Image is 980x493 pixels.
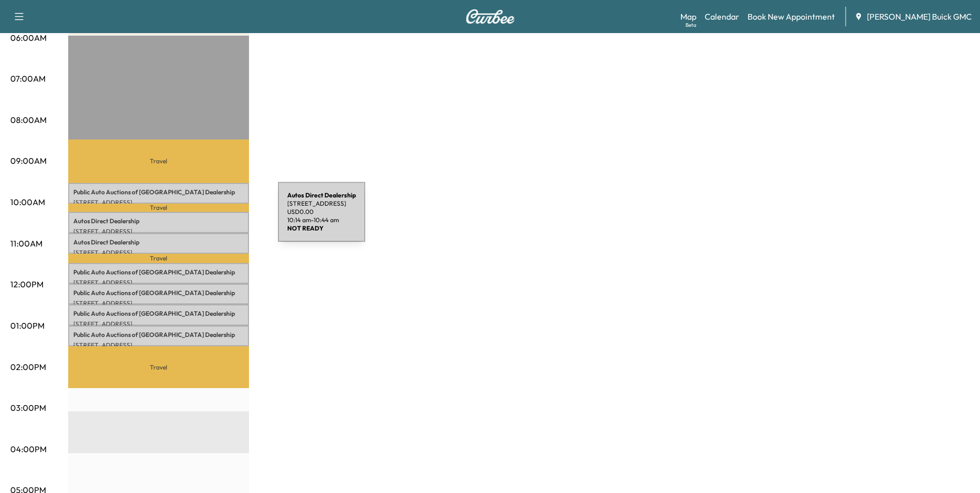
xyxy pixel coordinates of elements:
p: Public Auto Auctions of [GEOGRAPHIC_DATA] Dealership [73,331,244,339]
p: 01:00PM [10,319,44,332]
p: Public Auto Auctions of [GEOGRAPHIC_DATA] Dealership [73,310,244,318]
a: Calendar [705,10,739,23]
p: Public Auto Auctions of [GEOGRAPHIC_DATA] Dealership [73,268,244,276]
p: [STREET_ADDRESS] [73,341,244,349]
p: Travel [68,140,249,182]
p: Autos Direct Dealership [73,238,244,246]
a: Book New Appointment [748,10,835,23]
p: 08:00AM [10,114,46,126]
a: MapBeta [680,10,696,23]
p: [STREET_ADDRESS] [73,279,244,287]
p: 11:00AM [10,237,42,250]
p: Public Auto Auctions of [GEOGRAPHIC_DATA] Dealership [73,188,244,196]
p: Public Auto Auctions of [GEOGRAPHIC_DATA] Dealership [73,289,244,297]
img: Curbee Logo [465,9,515,24]
span: [PERSON_NAME] Buick GMC [867,10,972,23]
p: 10:00AM [10,196,45,208]
p: [STREET_ADDRESS] [73,299,244,307]
p: 02:00PM [10,361,46,373]
p: Travel [68,254,249,263]
p: 04:00PM [10,443,46,455]
p: 03:00PM [10,402,46,414]
p: Travel [68,346,249,388]
p: 09:00AM [10,155,46,167]
p: [STREET_ADDRESS] [73,227,244,236]
p: Travel [68,204,249,212]
p: 07:00AM [10,72,45,85]
p: Autos Direct Dealership [73,217,244,225]
p: [STREET_ADDRESS] [73,198,244,207]
p: [STREET_ADDRESS] [73,249,244,257]
p: 06:00AM [10,32,46,44]
p: [STREET_ADDRESS] [73,320,244,328]
div: Beta [686,21,696,29]
p: 12:00PM [10,278,43,290]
